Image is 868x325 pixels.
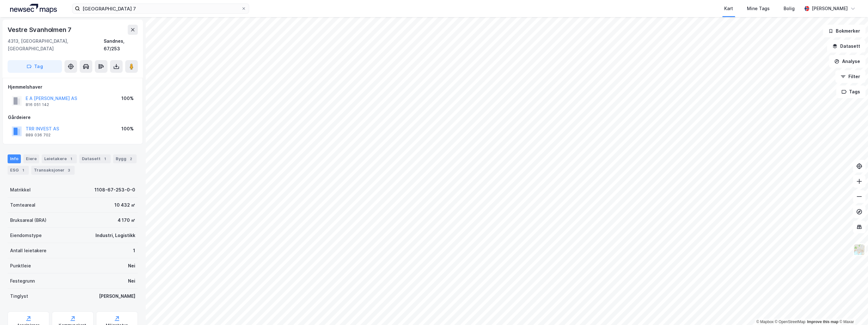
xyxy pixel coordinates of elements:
input: Søk på adresse, matrikkel, gårdeiere, leietakere eller personer [80,4,241,13]
div: Transaksjoner [31,166,75,175]
div: 1 [102,156,108,162]
div: Vestre Svanholmen 7 [8,25,73,35]
div: Matrikkel [10,186,31,194]
div: Sandnes, 67/253 [104,37,138,53]
div: Industri, Logistikk [95,232,135,239]
div: Kontrollprogram for chat [836,295,868,325]
button: Filter [835,70,865,83]
div: Bolig [784,5,795,12]
div: Punktleie [10,262,31,270]
img: logo.a4113a55bc3d86da70a041830d287a7e.svg [10,4,57,13]
div: Bygg [113,154,137,163]
div: Hjemmelshaver [8,83,138,91]
div: Nei [128,277,135,285]
div: Eiere [23,154,39,163]
div: Kart [724,5,733,12]
div: 1108-67-253-0-0 [95,186,135,194]
div: 3 [66,167,72,173]
div: Info [8,154,21,163]
a: Improve this map [807,320,838,324]
div: Bruksareal (BRA) [10,216,46,224]
div: 100% [121,125,134,133]
button: Tags [836,85,865,98]
button: Analyse [829,55,865,68]
div: 1 [20,167,26,173]
div: [PERSON_NAME] [99,292,135,300]
div: 2 [128,156,134,162]
div: 1 [133,247,135,254]
div: Datasett [79,154,111,163]
img: Z [853,244,865,256]
div: Nei [128,262,135,270]
div: Leietakere [42,154,77,163]
button: Tag [8,60,62,73]
div: Tomteareal [10,201,35,209]
div: Festegrunn [10,277,35,285]
div: 1 [68,156,74,162]
div: Eiendomstype [10,232,42,239]
div: Tinglyst [10,292,28,300]
button: Datasett [827,40,865,53]
a: Mapbox [756,320,773,324]
iframe: Chat Widget [836,295,868,325]
div: Antall leietakere [10,247,46,254]
div: 4 170 ㎡ [118,216,135,224]
div: 4313, [GEOGRAPHIC_DATA], [GEOGRAPHIC_DATA] [8,37,104,53]
div: 100% [121,95,134,102]
div: 889 036 702 [26,133,51,138]
div: Mine Tags [747,5,770,12]
a: OpenStreetMap [775,320,805,324]
div: Gårdeiere [8,114,138,121]
button: Bokmerker [823,25,865,37]
div: [PERSON_NAME] [812,5,848,12]
div: 816 051 142 [26,102,49,107]
div: 10 432 ㎡ [114,201,135,209]
div: ESG [8,166,29,175]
